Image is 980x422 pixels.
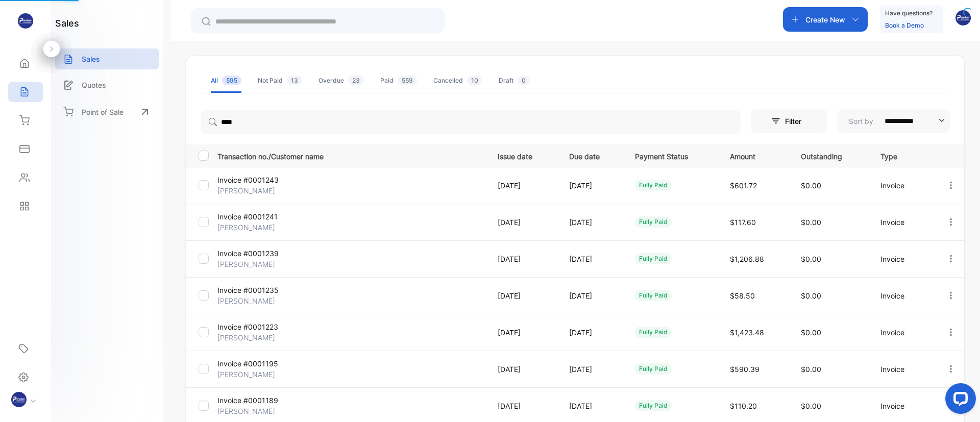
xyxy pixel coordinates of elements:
[222,76,241,85] span: 595
[217,295,307,306] p: [PERSON_NAME]
[730,402,757,410] span: $110.20
[955,7,971,32] button: avatar
[849,116,873,127] p: Sort by
[730,149,779,162] p: Amount
[55,101,159,123] a: Point of Sale
[82,80,106,90] p: Quotes
[348,76,364,85] span: 23
[569,290,614,301] p: [DATE]
[217,248,307,259] p: Invoice #0001239
[217,332,307,343] p: [PERSON_NAME]
[801,149,860,162] p: Outstanding
[635,149,709,162] p: Payment Status
[217,211,307,222] p: Invoice #0001241
[880,149,925,162] p: Type
[217,259,307,269] p: [PERSON_NAME]
[55,16,79,30] h1: sales
[55,48,159,69] a: Sales
[805,14,845,25] p: Create New
[217,175,307,185] p: Invoice #0001243
[801,365,821,374] span: $0.00
[730,328,764,337] span: $1,423.48
[498,290,548,301] p: [DATE]
[635,327,672,338] div: fully paid
[217,285,307,295] p: Invoice #0001235
[569,364,614,375] p: [DATE]
[467,76,482,85] span: 10
[880,290,925,301] p: Invoice
[211,76,241,85] div: All
[55,75,159,95] a: Quotes
[217,222,307,233] p: [PERSON_NAME]
[635,216,672,228] div: fully paid
[730,181,757,190] span: $601.72
[635,400,672,411] div: fully paid
[880,401,925,411] p: Invoice
[318,76,364,85] div: Overdue
[518,76,530,85] span: 0
[498,327,548,338] p: [DATE]
[217,321,307,332] p: Invoice #0001223
[498,217,548,228] p: [DATE]
[217,369,307,380] p: [PERSON_NAME]
[569,254,614,264] p: [DATE]
[730,291,755,300] span: $58.50
[955,10,971,26] img: avatar
[258,76,302,85] div: Not Paid
[569,327,614,338] p: [DATE]
[569,217,614,228] p: [DATE]
[217,149,485,162] p: Transaction no./Customer name
[217,406,307,416] p: [PERSON_NAME]
[801,402,821,410] span: $0.00
[498,364,548,375] p: [DATE]
[569,401,614,411] p: [DATE]
[217,185,307,196] p: [PERSON_NAME]
[11,392,27,407] img: profile
[635,290,672,301] div: fully paid
[730,218,756,227] span: $117.60
[433,76,482,85] div: Cancelled
[498,180,548,191] p: [DATE]
[801,218,821,227] span: $0.00
[801,291,821,300] span: $0.00
[880,364,925,375] p: Invoice
[880,217,925,228] p: Invoice
[838,109,950,133] button: Sort by
[82,54,100,64] p: Sales
[18,13,33,29] img: logo
[880,180,925,191] p: Invoice
[380,76,417,85] div: Paid
[569,149,614,162] p: Due date
[398,76,417,85] span: 559
[498,254,548,264] p: [DATE]
[498,149,548,162] p: Issue date
[635,363,672,375] div: fully paid
[499,76,530,85] div: Draft
[801,328,821,337] span: $0.00
[82,107,124,117] p: Point of Sale
[885,21,924,29] a: Book a Demo
[783,7,868,32] button: Create New
[730,255,764,263] span: $1,206.88
[569,180,614,191] p: [DATE]
[498,401,548,411] p: [DATE]
[801,255,821,263] span: $0.00
[635,253,672,264] div: fully paid
[937,379,980,422] iframe: LiveChat chat widget
[217,395,307,406] p: Invoice #0001189
[801,181,821,190] span: $0.00
[880,254,925,264] p: Invoice
[885,8,933,18] p: Have questions?
[287,76,302,85] span: 13
[880,327,925,338] p: Invoice
[635,180,672,191] div: fully paid
[217,358,307,369] p: Invoice #0001195
[730,365,759,374] span: $590.39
